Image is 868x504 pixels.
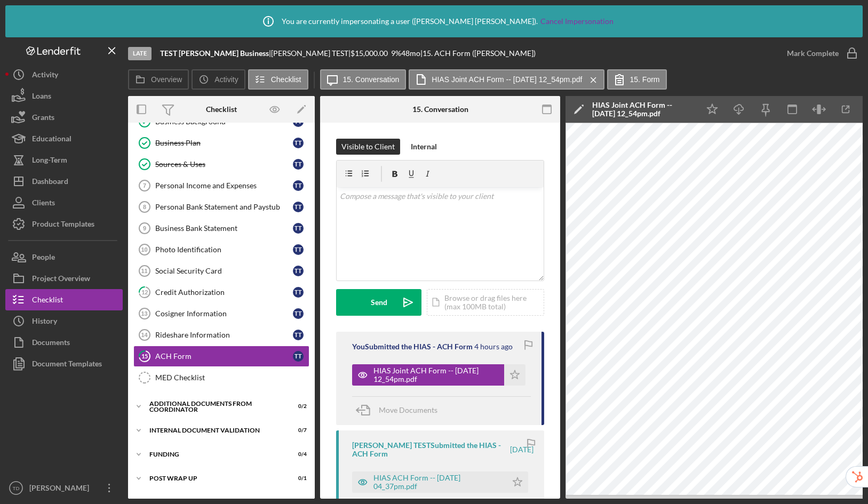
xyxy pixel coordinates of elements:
a: Documents [5,332,123,353]
div: Late [128,47,152,60]
button: 15. Form [607,69,667,90]
div: Internal [411,139,437,155]
div: 0 / 1 [288,475,307,482]
div: T T [293,287,304,298]
button: Grants [5,107,123,128]
div: People [32,246,55,270]
button: Product Templates [5,213,123,235]
div: Business Bank Statement [155,224,293,233]
div: T T [293,266,304,276]
div: [PERSON_NAME] TEST | [271,49,351,58]
div: Business Plan [155,139,293,147]
label: Overview [151,75,182,84]
div: Long-Term [32,149,67,173]
div: Personal Bank Statement and Paystub [155,203,293,211]
div: 48 mo [401,49,420,58]
button: Loans [5,85,123,107]
button: Educational [5,128,123,149]
div: Product Templates [32,213,94,237]
div: | 15. ACH Form ([PERSON_NAME]) [420,49,536,58]
div: 0 / 2 [288,403,307,410]
a: 15ACH FormTT [133,346,309,367]
div: 0 / 7 [288,427,307,434]
tspan: 7 [143,182,146,189]
button: Checklist [248,69,308,90]
a: 12Credit AuthorizationTT [133,282,309,303]
button: People [5,246,123,268]
tspan: 12 [141,289,148,295]
label: 15. Form [630,75,660,84]
a: History [5,310,123,332]
label: 15. Conversation [343,75,400,84]
div: Documents [32,332,70,356]
div: You Submitted the HIAS - ACH Form [352,342,473,351]
button: HIAS ACH Form -- [DATE] 04_37pm.pdf [352,471,528,493]
div: Credit Authorization [155,288,293,297]
button: Dashboard [5,171,123,192]
b: TEST [PERSON_NAME] Business [160,49,269,58]
div: Internal Document Validation [149,427,280,434]
div: Dashboard [32,171,68,195]
a: 8Personal Bank Statement and PaystubTT [133,196,309,218]
div: Sources & Uses [155,160,293,169]
a: 11Social Security CardTT [133,260,309,282]
button: Activity [192,69,245,90]
div: Checklist [32,289,63,313]
div: $15,000.00 [351,49,391,58]
button: Visible to Client [336,139,400,155]
div: 0 / 4 [288,451,307,458]
label: Checklist [271,75,301,84]
button: 15. Conversation [320,69,407,90]
button: Internal [405,139,442,155]
tspan: 14 [141,332,148,338]
tspan: 11 [141,268,147,274]
button: Document Templates [5,353,123,374]
div: T T [293,202,304,212]
div: Rideshare Information [155,331,293,339]
div: Cosigner Information [155,309,293,318]
div: [PERSON_NAME] [27,477,96,501]
button: Checklist [5,289,123,310]
a: 13Cosigner InformationTT [133,303,309,324]
a: Cancel Impersonation [540,17,614,26]
div: Loans [32,85,51,109]
div: T T [293,330,304,340]
div: HIAS ACH Form -- [DATE] 04_37pm.pdf [373,474,501,491]
div: | [160,49,271,58]
div: 9 % [391,49,401,58]
div: Document Templates [32,353,102,377]
button: Move Documents [352,397,448,423]
div: Grants [32,107,54,131]
a: Activity [5,64,123,85]
div: Funding [149,451,280,458]
button: Send [336,289,421,316]
button: Overview [128,69,189,90]
div: Project Overview [32,268,90,292]
div: Social Security Card [155,267,293,275]
div: 15. Conversation [412,105,468,114]
a: Business PlanTT [133,132,309,154]
a: 10Photo IdentificationTT [133,239,309,260]
a: 9Business Bank StatementTT [133,218,309,239]
tspan: 15 [141,353,148,359]
a: 14Rideshare InformationTT [133,324,309,346]
a: Clients [5,192,123,213]
div: Personal Income and Expenses [155,181,293,190]
div: Photo Identification [155,245,293,254]
div: HIAS Joint ACH Form -- [DATE] 12_54pm.pdf [592,101,694,118]
a: Sources & UsesTT [133,154,309,175]
div: T T [293,308,304,319]
time: 2025-08-13 16:54 [474,342,513,351]
div: T T [293,223,304,234]
div: Visible to Client [341,139,395,155]
div: T T [293,180,304,191]
button: Long-Term [5,149,123,171]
